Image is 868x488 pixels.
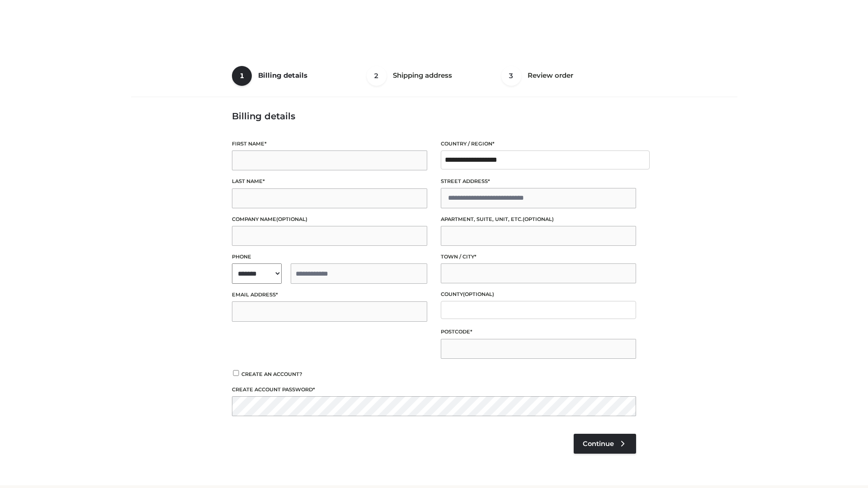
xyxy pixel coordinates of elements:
label: Company name [232,215,427,224]
span: Review order [528,71,573,80]
label: Phone [232,253,427,261]
label: Last name [232,177,427,186]
a: Continue [574,434,636,454]
label: Country / Region [441,140,636,148]
input: Create an account? [232,370,240,376]
span: (optional) [276,216,307,222]
label: Town / City [441,253,636,261]
span: 2 [367,66,387,86]
label: Postcode [441,328,636,336]
label: Create account password [232,385,636,394]
span: Billing details [258,71,307,80]
h3: Billing details [232,111,636,122]
span: Continue [583,440,614,448]
span: (optional) [463,291,494,297]
span: Create an account? [241,371,302,377]
label: Email address [232,291,427,299]
label: Street address [441,177,636,186]
label: Apartment, suite, unit, etc. [441,215,636,224]
label: County [441,290,636,299]
label: First name [232,140,427,148]
span: (optional) [523,216,554,222]
span: Shipping address [393,71,452,80]
span: 1 [232,66,252,86]
span: 3 [501,66,521,86]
